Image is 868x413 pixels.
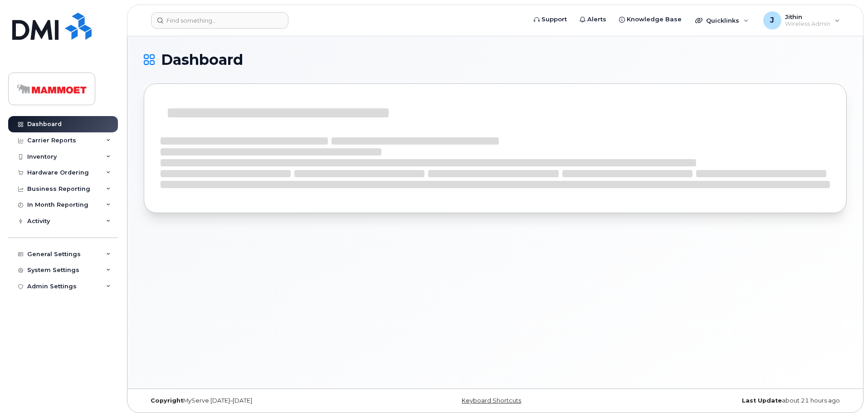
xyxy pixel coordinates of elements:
[462,397,521,404] a: Keyboard Shortcuts
[161,53,243,67] span: Dashboard
[144,397,378,404] div: MyServe [DATE]–[DATE]
[612,397,847,404] div: about 21 hours ago
[151,397,183,404] strong: Copyright
[742,397,782,404] strong: Last Update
